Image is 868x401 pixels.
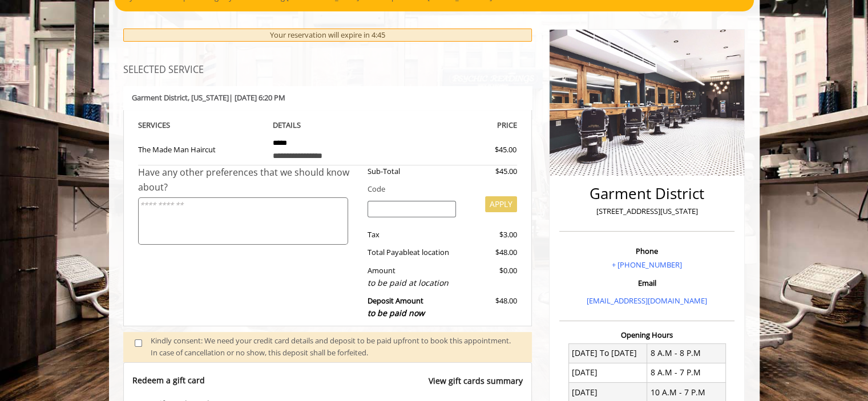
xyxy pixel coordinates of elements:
[587,295,707,306] a: [EMAIL_ADDRESS][DOMAIN_NAME]
[166,120,170,130] span: S
[368,277,456,289] div: to be paid at location
[264,119,391,132] th: DETAILS
[123,65,532,75] h3: SELECTED SERVICE
[562,247,732,255] h3: Phone
[368,295,425,318] b: Deposit Amount
[138,132,265,165] td: The Made Man Haircut
[359,265,465,289] div: Amount
[138,119,265,132] th: SERVICE
[429,375,523,398] a: View gift cards summary
[132,92,285,103] b: Garment District | [DATE] 6:20 PM
[465,229,517,241] div: $3.00
[188,92,229,103] span: , [US_STATE]
[359,165,465,177] div: Sub-Total
[465,165,517,177] div: $45.00
[562,279,732,287] h3: Email
[359,246,465,258] div: Total Payable
[562,205,732,217] p: [STREET_ADDRESS][US_STATE]
[559,331,734,339] h3: Opening Hours
[568,363,647,382] td: [DATE]
[454,144,516,156] div: $45.00
[359,229,465,241] div: Tax
[123,29,532,42] div: Your reservation will expire in 4:45
[465,246,517,258] div: $48.00
[151,335,520,359] div: Kindly consent: We need your credit card details and deposit to be paid upfront to book this appo...
[647,363,726,382] td: 8 A.M - 7 P.M
[485,196,517,212] button: APPLY
[562,185,732,202] h2: Garment District
[647,343,726,363] td: 8 A.M - 8 P.M
[612,260,682,270] a: + [PHONE_NUMBER]
[465,265,517,289] div: $0.00
[391,119,518,132] th: PRICE
[138,165,360,195] div: Have any other preferences that we should know about?
[132,375,205,386] p: Redeem a gift card
[568,343,647,363] td: [DATE] To [DATE]
[413,247,449,257] span: at location
[359,183,517,195] div: Code
[465,295,517,319] div: $48.00
[368,307,425,318] span: to be paid now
